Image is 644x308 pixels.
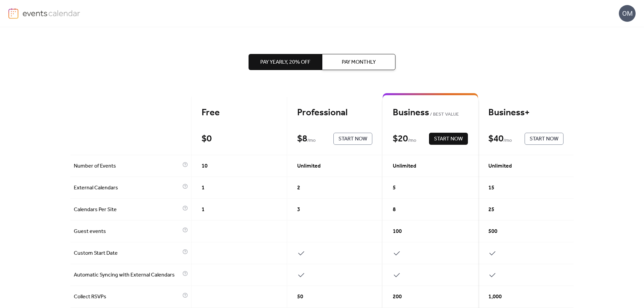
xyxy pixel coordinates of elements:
[619,5,636,22] div: OM
[488,162,512,170] span: Unlimited
[488,107,563,119] div: Business+
[74,184,181,192] span: External Calendars
[525,133,563,145] button: Start Now
[74,249,181,257] span: Custom Start Date
[530,135,558,143] span: Start Now
[408,137,416,145] span: / mo
[74,206,181,214] span: Calendars Per Site
[488,184,494,192] span: 15
[74,293,181,301] span: Collect RSVPs
[488,293,502,301] span: 1,000
[393,162,416,170] span: Unlimited
[202,133,212,145] div: $ 0
[393,133,408,145] div: $ 20
[488,206,494,214] span: 25
[74,228,181,236] span: Guest events
[393,228,402,236] span: 100
[307,137,316,145] span: / mo
[342,58,376,66] span: Pay Monthly
[202,162,208,170] span: 10
[202,206,205,214] span: 1
[297,133,307,145] div: $ 8
[503,137,512,145] span: / mo
[249,54,322,70] button: Pay Yearly, 20% off
[393,184,396,192] span: 5
[297,184,300,192] span: 2
[333,133,372,145] button: Start Now
[22,8,80,18] img: logo-type
[488,133,503,145] div: $ 40
[8,8,18,19] img: logo
[322,54,395,70] button: Pay Monthly
[434,135,463,143] span: Start Now
[297,107,372,119] div: Professional
[202,184,205,192] span: 1
[74,162,181,170] span: Number of Events
[393,107,468,119] div: Business
[74,271,181,279] span: Automatic Syncing with External Calendars
[393,206,396,214] span: 8
[297,293,303,301] span: 50
[429,133,468,145] button: Start Now
[429,111,459,119] span: BEST VALUE
[393,293,402,301] span: 200
[488,228,497,236] span: 500
[297,162,321,170] span: Unlimited
[297,206,300,214] span: 3
[260,58,310,66] span: Pay Yearly, 20% off
[202,107,277,119] div: Free
[338,135,367,143] span: Start Now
